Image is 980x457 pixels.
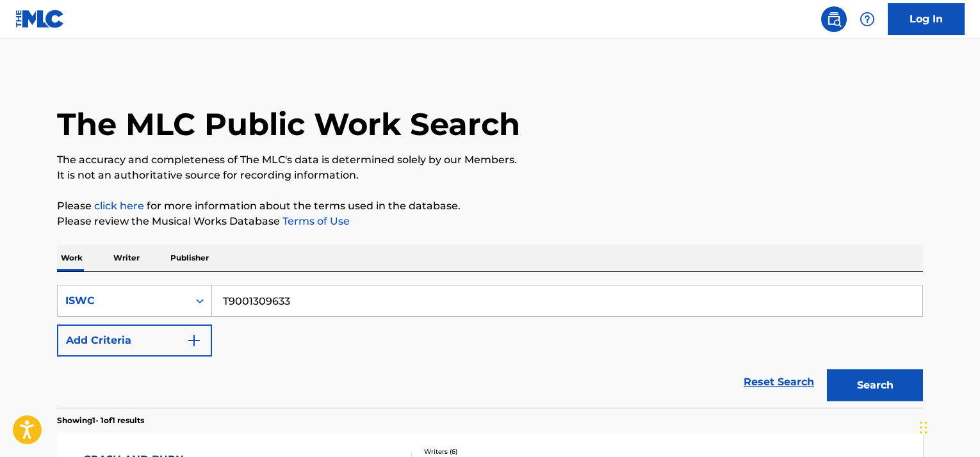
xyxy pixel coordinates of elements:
a: Terms of Use [280,215,350,227]
p: Showing 1 - 1 of 1 results [57,415,144,426]
form: Search Form [57,285,923,408]
p: Please review the Musical Works Database [57,214,923,229]
div: Writers ( 6 ) [424,447,617,456]
button: Search [827,369,923,401]
div: Drag [920,408,927,447]
a: Reset Search [737,368,821,396]
img: 9d2ae6d4665cec9f34b9.svg [186,333,202,348]
p: It is not an authoritative source for recording information. [57,168,923,183]
h1: The MLC Public Work Search [57,105,520,143]
a: Public Search [821,6,847,32]
p: The accuracy and completeness of The MLC's data is determined solely by our Members. [57,152,923,168]
img: MLC Logo [15,10,65,28]
button: Add Criteria [57,325,212,357]
img: search [826,12,842,27]
img: help [860,12,875,27]
p: Work [57,245,86,271]
p: Publisher [167,245,213,271]
div: Help [854,6,880,32]
div: ISWC [65,293,181,309]
a: click here [94,200,144,212]
p: Please for more information about the terms used in the database. [57,198,923,214]
iframe: Chat Widget [916,396,980,457]
a: Log In [888,3,965,35]
p: Writer [110,245,143,271]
